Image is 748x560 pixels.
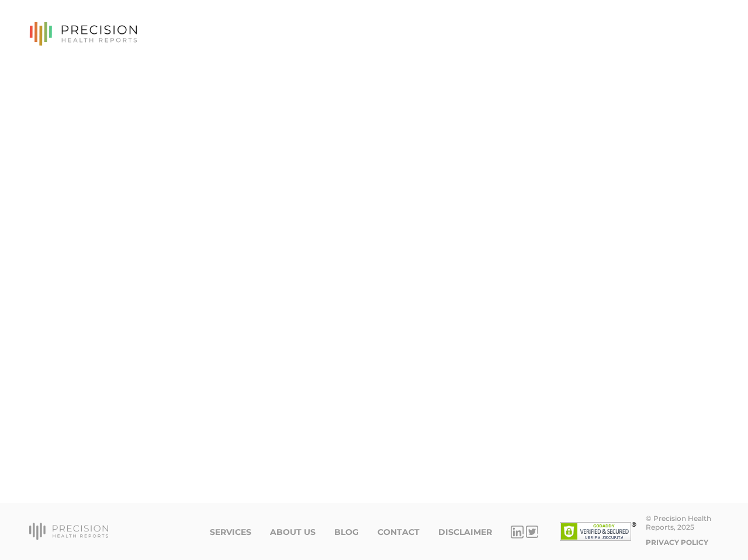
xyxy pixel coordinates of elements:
a: Disclaimer [438,527,492,537]
a: About Us [270,527,316,537]
div: © Precision Health Reports, 2025 [646,514,719,531]
a: Privacy Policy [646,538,708,547]
a: Services [210,527,251,537]
img: SSL site seal - click to verify [560,522,636,541]
a: Blog [334,527,359,537]
a: Contact [378,527,420,537]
